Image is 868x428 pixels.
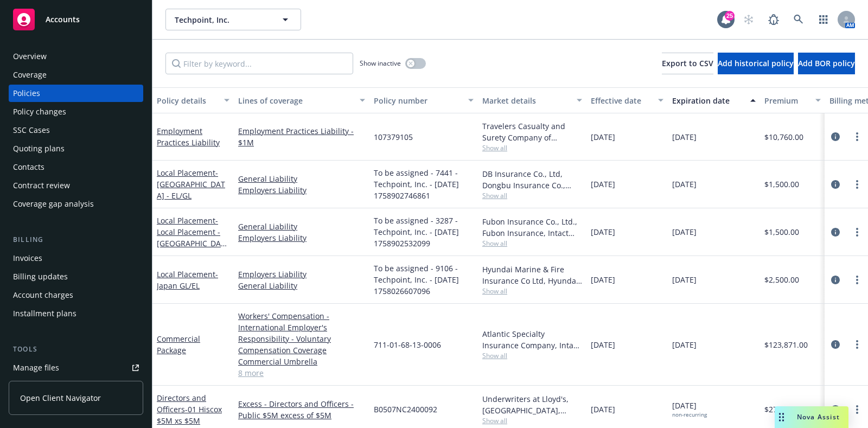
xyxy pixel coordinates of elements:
a: Commercial Package [157,334,200,355]
div: DB Insurance Co., Ltd, Dongbu Insurance Co., Intact Insurance (International) [482,168,582,191]
span: - 01 Hiscox $5M xs $5M [157,404,222,426]
span: [DATE] [591,226,615,238]
a: Workers' Compensation - International Employer's Responsibility - Voluntary Compensation Coverage [238,310,365,356]
div: Hyundai Marine & Fire Insurance Co Ltd, Hyundai Insurance, [PERSON_NAME] & Company Co., Ltd. [482,264,582,286]
span: [DATE] [672,131,697,143]
span: Open Client Navigator [20,392,101,404]
a: Manage files [9,359,143,376]
button: Add historical policy [718,53,794,74]
a: Excess - Directors and Officers - Public $5M excess of $5M [238,398,365,421]
div: Premium [764,95,809,106]
a: Local Placement [157,269,218,291]
span: [DATE] [672,339,697,350]
a: Invoices [9,250,143,267]
span: To be assigned - 3287 - Techpoint, Inc. - [DATE] 1758902532099 [374,215,474,249]
div: Policies [13,85,40,102]
a: Employers Liability [238,269,365,280]
div: Drag to move [775,406,788,428]
a: Overview [9,48,143,65]
span: [DATE] [672,400,707,418]
a: General Liability [238,280,365,291]
span: B0507NC2400092 [374,404,437,415]
div: Invoices [13,250,42,267]
button: Lines of coverage [234,87,369,113]
span: Show all [482,351,582,360]
a: Switch app [813,9,834,30]
div: Expiration date [672,95,744,106]
div: Travelers Casualty and Surety Company of America, Travelers Insurance [482,120,582,143]
span: Export to CSV [662,58,713,68]
span: Show inactive [360,59,401,68]
span: Techpoint, Inc. [175,14,269,25]
div: Tools [9,344,143,355]
span: Accounts [46,15,80,24]
div: Contacts [13,158,44,176]
a: more [851,178,864,191]
span: [DATE] [591,339,615,350]
a: more [851,403,864,416]
a: circleInformation [829,273,842,286]
a: Contract review [9,177,143,194]
a: 8 more [238,367,365,379]
div: 25 [725,11,735,21]
span: To be assigned - 9106 - Techpoint, Inc. - [DATE] 1758026607096 [374,263,474,297]
span: Add BOR policy [798,58,855,68]
button: Policy number [369,87,478,113]
a: Directors and Officers [157,393,222,426]
span: [DATE] [591,178,615,190]
div: Billing updates [13,268,68,285]
span: Show all [482,191,582,200]
a: more [851,273,864,286]
a: Accounts [9,4,143,35]
span: To be assigned - 7441 - Techpoint, Inc. - [DATE] 1758902746861 [374,167,474,201]
a: Employers Liability [238,232,365,244]
button: Nova Assist [775,406,848,428]
a: Coverage gap analysis [9,195,143,213]
span: $2,500.00 [764,274,799,285]
div: Underwriters at Lloyd's, [GEOGRAPHIC_DATA], [PERSON_NAME] of [GEOGRAPHIC_DATA], Price Forbes & Pa... [482,393,582,416]
a: Employment Practices Liability [157,126,220,148]
div: Atlantic Specialty Insurance Company, Intact Insurance [482,328,582,351]
a: SSC Cases [9,122,143,139]
a: Local Placement [157,215,228,283]
div: Coverage [13,66,47,84]
a: Report a Bug [763,9,784,30]
span: [DATE] [672,226,697,238]
button: Export to CSV [662,53,713,74]
button: Premium [760,87,825,113]
span: [DATE] [591,131,615,143]
span: 107379105 [374,131,413,143]
a: circleInformation [829,403,842,416]
a: Search [788,9,809,30]
span: Show all [482,239,582,248]
div: Account charges [13,286,73,304]
button: Add BOR policy [798,53,855,74]
span: [DATE] [591,404,615,415]
div: Effective date [591,95,652,106]
span: - [GEOGRAPHIC_DATA] - EL/GL [157,168,225,201]
button: Market details [478,87,586,113]
span: $279,659.80 [764,404,808,415]
a: Policies [9,85,143,102]
span: Add historical policy [718,58,794,68]
span: 711-01-68-13-0006 [374,339,441,350]
div: Billing [9,234,143,245]
div: Contract review [13,177,70,194]
button: Effective date [586,87,668,113]
span: - Japan GL/EL [157,269,218,291]
div: Quoting plans [13,140,65,157]
a: Coverage [9,66,143,84]
a: circleInformation [829,130,842,143]
a: more [851,226,864,239]
span: Show all [482,286,582,296]
a: Account charges [9,286,143,304]
span: [DATE] [591,274,615,285]
div: Overview [13,48,47,65]
a: Employers Liability [238,184,365,196]
button: Policy details [152,87,234,113]
a: General Liability [238,173,365,184]
a: Quoting plans [9,140,143,157]
div: Market details [482,95,570,106]
a: Commercial Umbrella [238,356,365,367]
span: [DATE] [672,178,697,190]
